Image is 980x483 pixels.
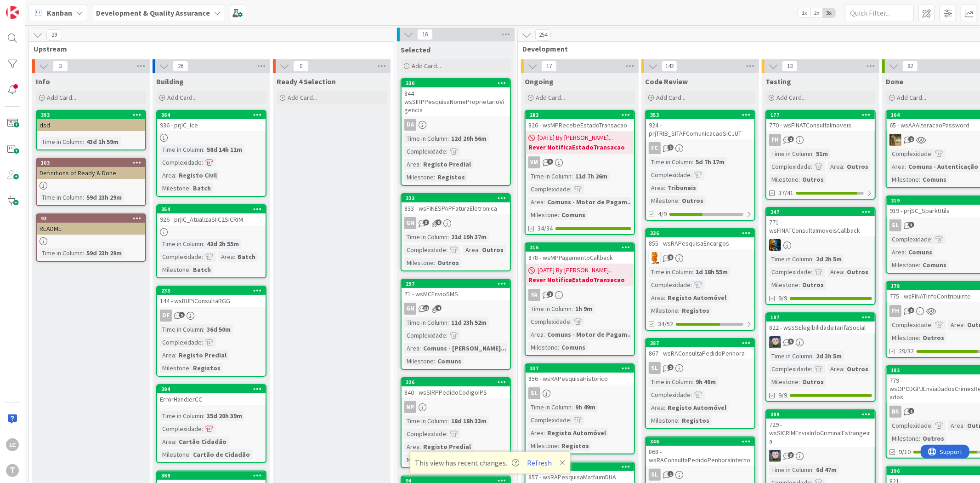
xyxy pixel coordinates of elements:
[646,237,754,249] div: 855 - wsRAPesquisaEncargos
[646,252,754,264] div: RL
[404,119,416,131] div: DA
[156,204,266,278] a: 354926 - prjIC_AtualizaSIIC2SICRIMTime in Column:42d 2h 55mComplexidade:Area:BatchMilestone:Batch
[530,244,634,251] div: 216
[402,194,510,214] div: 323833 - wsFINESPAPFaturaEletronica
[526,243,634,252] div: 216
[19,1,42,12] span: Support
[83,192,84,202] span: :
[402,217,510,229] div: GN
[37,111,145,119] div: 393
[160,324,203,334] div: Time in Column
[765,312,876,402] a: 197822 - wsSSElegibilidadeTarifaSocialLSTime in Column:2d 3h 5mComplexidade:Area:OutrosMilestone:...
[96,8,210,17] b: Development & Quality Assurance
[814,254,844,264] div: 2d 2h 5m
[449,317,489,328] div: 11d 23h 52m
[525,110,635,235] a: 283826 - wsMPRecebeEstadoTransacao[DATE] By [PERSON_NAME]...Rever NotificaEstadoTransacaoVMTime i...
[692,267,693,277] span: :
[402,202,510,214] div: 833 - wsFINESPAPFaturaEletronica
[37,111,145,131] div: 393dsd
[37,119,145,131] div: dsd
[799,280,800,290] span: :
[668,144,674,150] span: 1
[528,184,570,194] div: Complexidade
[406,195,510,201] div: 323
[570,316,572,327] span: :
[84,192,124,202] div: 59d 23h 29m
[766,239,875,251] div: JC
[402,280,510,300] div: 25771 - wsMCEnvioSMS
[646,119,754,139] div: 924 - prjTRIB_SITAFComunicacaoSICJUT
[37,167,145,179] div: Definitions of Ready & Done
[448,133,449,144] span: :
[41,215,145,222] div: 92
[678,305,680,316] span: :
[530,112,634,118] div: 283
[650,230,754,236] div: 336
[919,174,920,184] span: :
[770,314,875,321] div: 197
[160,144,203,155] div: Time in Column
[572,171,573,181] span: :
[536,93,565,102] span: Add Card...
[156,286,266,377] a: 233144 - wsBUPiConsultaRGGDFTime in Column:36d 50mComplexidade:Area:Registo PredialMilestone:Regi...
[769,280,799,290] div: Milestone
[570,184,572,194] span: :
[573,171,610,181] div: 11d 7h 26m
[404,133,448,144] div: Time in Column
[526,243,634,264] div: 216878 - wsMPPagamentoCallback
[436,219,442,225] span: 6
[844,267,871,277] div: Outros
[678,195,680,206] span: :
[404,330,446,340] div: Complexidade
[41,160,145,166] div: 103
[919,260,920,270] span: :
[545,197,635,207] div: Comuns - Motor de Pagam...
[844,161,871,172] div: Outros
[402,79,510,116] div: 330844 - wsSIRPPesquisaNomeProprietarioVigencia
[401,78,511,186] a: 330844 - wsSIRPPesquisaNomeProprietarioVigenciaDATime in Column:12d 20h 56mComplexidade:Area:Regi...
[649,267,692,277] div: Time in Column
[235,252,258,262] div: Batch
[889,134,901,146] img: JC
[845,5,914,21] input: Quick Filter...
[665,293,729,303] div: Registo Automóvel
[436,305,442,311] span: 4
[769,134,781,146] div: FH
[47,93,76,102] span: Add Card...
[766,111,875,119] div: 177
[528,171,572,181] div: Time in Column
[234,252,235,262] span: :
[691,280,692,290] span: :
[931,234,933,244] span: :
[203,239,204,249] span: :
[766,111,875,131] div: 177770 - wsFINATConsultaImoveis
[160,183,189,193] div: Milestone
[649,195,678,206] div: Milestone
[649,293,664,303] div: Area
[528,289,540,301] div: FA
[769,149,812,159] div: Time in Column
[47,7,72,18] span: Kanban
[843,161,844,172] span: :
[766,216,875,236] div: 771 - wsFINATConsultaImoveisCallback
[765,207,876,305] a: 247771 - wsFINATConsultaImoveisCallbackJCTime in Column:2d 2h 5mComplexidade:Area:OutrosMilestone...
[800,280,826,290] div: Outros
[668,254,674,260] span: 6
[157,111,266,119] div: 364
[449,133,489,144] div: 12d 20h 56m
[157,287,266,295] div: 233
[157,287,266,307] div: 233144 - wsBUPiConsultaRGG
[160,157,202,167] div: Complexidade
[649,183,664,193] div: Area
[538,224,553,233] span: 34/34
[889,305,901,317] div: FH
[419,159,421,169] span: :
[889,219,901,231] div: SL
[656,93,685,102] span: Add Card...
[202,252,203,262] span: :
[526,119,634,131] div: 826 - wsMPRecebeEstadoTransacao
[889,247,905,257] div: Area
[203,144,204,155] span: :
[402,303,510,315] div: GN
[828,267,843,277] div: Area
